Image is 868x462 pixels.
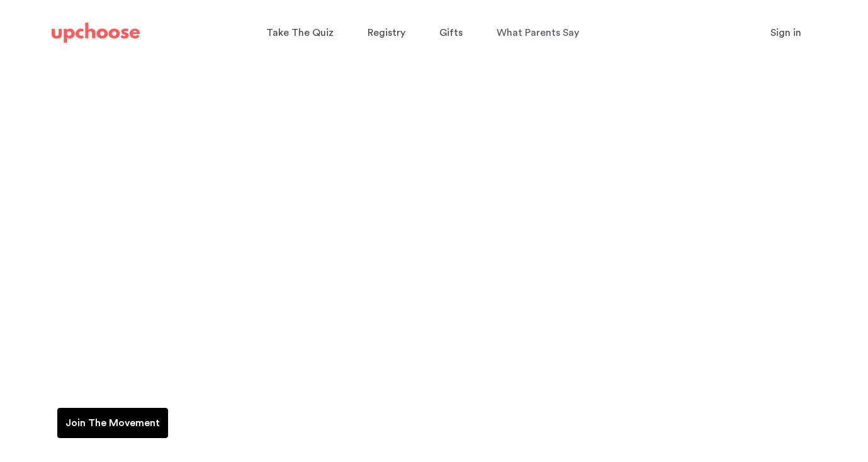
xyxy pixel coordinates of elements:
[770,28,801,38] span: Sign in
[368,28,405,38] span: Registry
[65,415,160,431] p: Join The Movement
[755,20,817,45] button: Sign in
[439,28,463,38] span: Gifts
[52,20,140,46] a: UpChoose
[52,23,140,43] img: UpChoose
[439,21,466,45] a: Gifts
[368,21,409,45] a: Registry
[57,408,168,438] a: Join The Movement
[266,21,337,45] a: Take The Quiz
[57,332,853,363] h2: Ready to beat baby clothing clutter and waste?
[497,28,579,38] span: What Parents Say
[497,21,583,45] a: What Parents Say
[266,28,334,38] span: Take The Quiz
[57,369,853,389] p: Join thousands of parents choosing a smarter, sustainable way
